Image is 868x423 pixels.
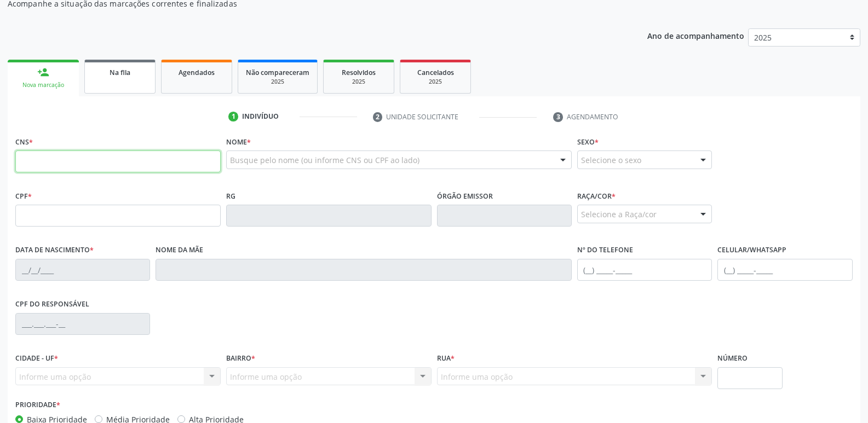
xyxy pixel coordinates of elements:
span: Na fila [110,68,130,77]
label: RG [226,188,235,205]
div: person_add [37,66,49,78]
div: Indivíduo [242,112,279,121]
label: Cidade - UF [15,350,58,367]
label: Data de nascimento [15,242,94,259]
label: Rua [437,350,455,367]
div: 1 [228,112,238,121]
label: Bairro [226,350,255,367]
label: Nº do Telefone [577,242,633,259]
label: CNS [15,134,33,150]
label: CPF [15,188,32,205]
div: 2025 [246,78,309,86]
input: (__) _____-_____ [577,259,712,281]
span: Selecione a Raça/cor [581,208,657,220]
span: Selecione o sexo [581,154,641,166]
label: CPF do responsável [15,296,89,313]
div: Nova marcação [15,81,71,89]
label: Órgão emissor [437,188,493,205]
div: 2025 [331,78,386,86]
input: __/__/____ [15,259,150,281]
label: Raça/cor [577,188,616,205]
label: Sexo [577,134,599,150]
input: ___.___.___-__ [15,313,150,335]
label: Número [717,350,748,367]
label: Celular/WhatsApp [717,242,786,259]
span: Não compareceram [246,68,309,77]
span: Resolvidos [342,68,376,77]
input: (__) _____-_____ [717,259,852,281]
label: Nome [226,134,251,150]
span: Cancelados [417,68,454,77]
label: Nome da mãe [156,242,203,259]
div: 2025 [408,78,463,86]
span: Busque pelo nome (ou informe CNS ou CPF ao lado) [230,154,419,166]
p: Ano de acompanhamento [647,28,744,42]
span: Agendados [179,68,215,77]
